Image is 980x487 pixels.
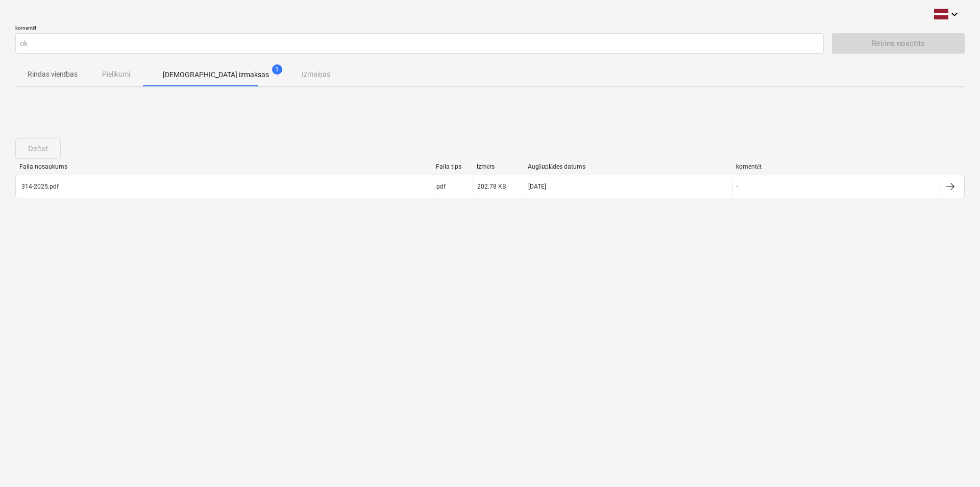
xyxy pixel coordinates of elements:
div: 314-2025.pdf [20,183,59,190]
div: Izmērs [477,163,520,171]
div: Faila nosaukums [19,163,428,170]
p: [DEMOGRAPHIC_DATA] izmaksas [163,69,269,80]
div: Faila tips [436,163,469,170]
span: 1 [272,64,282,75]
div: [DATE] [528,183,546,190]
div: pdf [436,183,446,190]
div: komentēt [736,163,936,171]
p: Rindas vienības [28,69,78,80]
p: komentēt [15,25,824,33]
div: 202.78 KB [477,183,506,190]
div: Augšuplādes datums [528,163,728,171]
div: - [737,183,738,190]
